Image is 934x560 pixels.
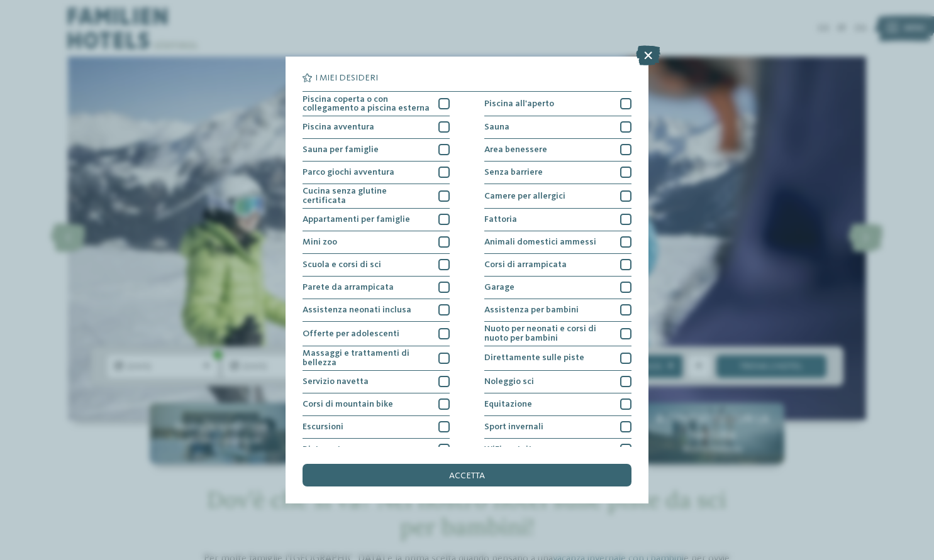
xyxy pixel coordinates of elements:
span: Sauna per famiglie [303,145,379,154]
span: Servizio navetta [303,377,369,386]
span: Offerte per adolescenti [303,329,399,338]
span: Corsi di arrampicata [484,260,567,269]
span: Piscina avventura [303,123,374,131]
span: Parco giochi avventura [303,168,394,177]
span: Escursioni [303,422,343,431]
span: Sauna [484,123,509,131]
span: Piscina all'aperto [484,99,554,108]
span: Equitazione [484,400,532,409]
span: Mini zoo [303,238,337,246]
span: Direttamente sulle piste [484,353,584,362]
span: Animali domestici ammessi [484,238,596,246]
span: WiFi gratuito [484,445,537,454]
span: Fattoria [484,215,517,224]
span: Sport invernali [484,422,543,431]
span: Massaggi e trattamenti di bellezza [303,349,430,367]
span: Assistenza neonati inclusa [303,305,411,314]
span: Piscina coperta o con collegamento a piscina esterna [303,95,430,113]
span: Corsi di mountain bike [303,400,393,409]
span: Cucina senza glutine certificata [303,187,430,205]
span: Garage [484,283,514,292]
span: Appartamenti per famiglie [303,215,410,224]
span: Parete da arrampicata [303,283,394,292]
span: Area benessere [484,145,547,154]
span: Ristorante [303,445,346,454]
span: accetta [449,471,485,480]
span: Nuoto per neonati e corsi di nuoto per bambini [484,324,612,343]
span: Scuola e corsi di sci [303,260,381,269]
span: Assistenza per bambini [484,305,579,314]
span: Senza barriere [484,168,543,177]
span: I miei desideri [315,74,378,82]
span: Noleggio sci [484,377,534,386]
span: Camere per allergici [484,192,565,200]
